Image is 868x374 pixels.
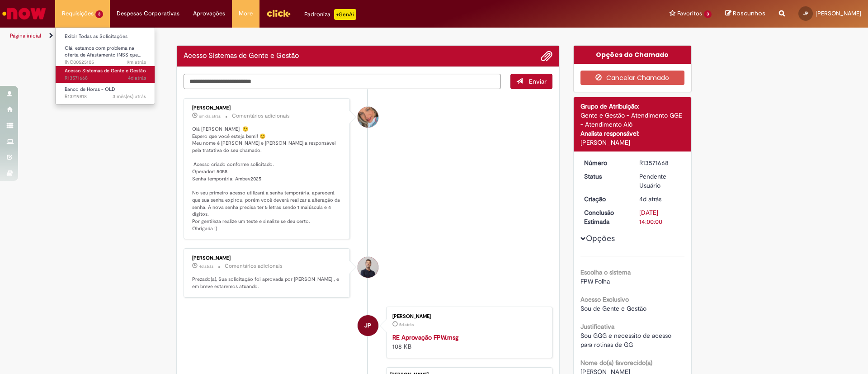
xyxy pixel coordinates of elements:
div: Padroniza [304,9,356,20]
time: 29/09/2025 10:17:03 [199,114,221,119]
span: R13219818 [65,93,146,100]
h2: Acesso Sistemas de Gente e Gestão Histórico de tíquete [184,52,299,60]
time: 26/09/2025 16:36:20 [128,75,146,81]
time: 26/09/2025 16:36:19 [639,195,661,203]
button: Cancelar Chamado [580,71,685,85]
img: click_logo_yellow_360x200.png [266,6,291,20]
span: 4d atrás [128,75,146,81]
div: 108 KB [392,333,543,351]
dt: Status [577,172,633,181]
div: [DATE] 14:00:00 [639,208,681,226]
div: Gente e Gestão - Atendimento GGE - Atendimento Alô [580,111,685,129]
a: Rascunhos [725,9,765,18]
dt: Criação [577,194,633,204]
span: More [239,9,253,18]
small: Comentários adicionais [225,262,283,270]
time: 26/09/2025 17:48:38 [199,264,213,269]
div: Jacqueline Andrade Galani [358,107,378,128]
button: Adicionar anexos [541,50,552,62]
span: Olá, estamos com problema na oferta de Afastamento INSS que… [65,45,142,59]
time: 27/06/2025 09:48:12 [113,93,146,100]
div: Pendente Usuário [639,172,681,190]
div: Grupo de Atribuição: [580,102,685,111]
span: [PERSON_NAME] [816,9,861,17]
div: Marcus Vinicius Santos Rosa [358,257,378,278]
div: Julia Maria Gomes Pereira [358,315,378,336]
a: Aberto INC00525105 : Olá, estamos com problema na oferta de Afastamento INSS que ela não está apa... [56,43,155,63]
time: 30/09/2025 16:07:52 [127,59,146,66]
dt: Número [577,158,633,167]
span: FPW Folha [580,277,610,285]
a: Aberto R13219818 : Banco de Horas - OLD [56,85,155,101]
a: Aberto R13571668 : Acesso Sistemas de Gente e Gestão [56,66,155,83]
textarea: Digite sua mensagem aqui... [184,74,501,89]
span: 3 mês(es) atrás [113,93,146,100]
time: 26/09/2025 16:14:30 [399,322,414,327]
b: Nome do(a) favorecido(a) [580,359,652,367]
span: Sou GGG e necessito de acesso para rotinas de GG [580,331,673,349]
b: Escolha o sistema [580,268,631,276]
a: Exibir Todas as Solicitações [56,32,155,42]
span: Enviar [529,77,547,85]
div: 26/09/2025 16:36:19 [639,194,681,204]
div: [PERSON_NAME] [580,138,685,147]
span: JP [364,315,371,336]
p: +GenAi [334,9,356,20]
span: Rascunhos [733,9,765,18]
b: Acesso Exclusivo [580,295,629,303]
span: um dia atrás [199,114,221,119]
div: Opções do Chamado [574,46,692,64]
small: Comentários adicionais [232,112,290,120]
span: INC00525105 [65,59,146,66]
span: 4d atrás [199,264,213,269]
div: [PERSON_NAME] [192,256,343,261]
span: Sou de Gente e Gestão [580,304,646,312]
div: Analista responsável: [580,129,685,138]
dt: Conclusão Estimada [577,208,633,226]
span: Favoritos [677,9,702,18]
ul: Trilhas de página [7,28,572,44]
a: RE Aprovação FPW.msg [392,333,458,341]
span: Despesas Corporativas [117,9,179,18]
span: 5d atrás [399,322,414,327]
span: Requisições [62,9,94,18]
span: 4d atrás [639,195,661,203]
span: 9m atrás [127,59,146,66]
button: Enviar [510,74,552,89]
span: Aprovações [193,9,225,18]
b: Justificativa [580,322,614,331]
div: R13571668 [639,158,681,167]
div: [PERSON_NAME] [192,105,343,111]
span: JP [803,10,808,16]
span: R13571668 [65,75,146,82]
p: Olá [PERSON_NAME] 😉 Espero que você esteja bem!! 😊 Meu nome é [PERSON_NAME] e [PERSON_NAME] a res... [192,126,343,232]
span: 3 [95,10,103,18]
img: ServiceNow [1,5,47,23]
div: [PERSON_NAME] [392,314,543,319]
a: Página inicial [10,32,41,39]
span: 3 [704,10,712,18]
span: Banco de Horas - OLD [65,86,115,93]
ul: Requisições [55,27,155,104]
span: Acesso Sistemas de Gente e Gestão [65,67,146,74]
p: Prezado(a), Sua solicitação foi aprovada por [PERSON_NAME] , e em breve estaremos atuando. [192,276,343,290]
